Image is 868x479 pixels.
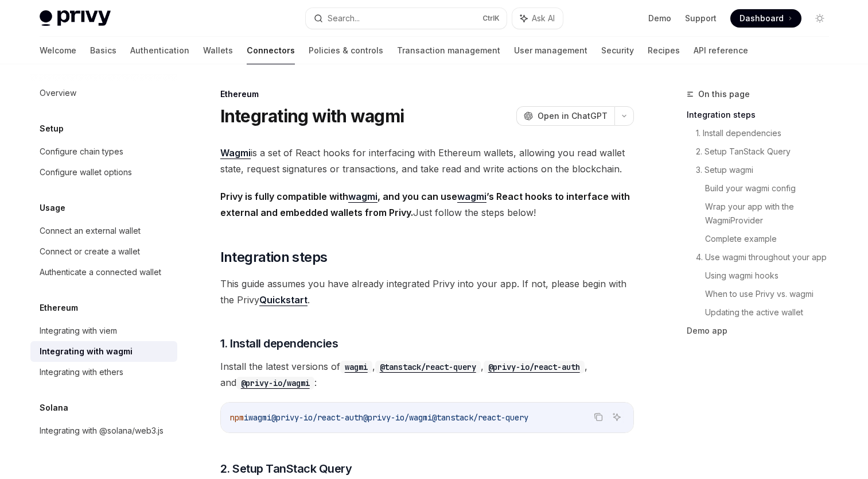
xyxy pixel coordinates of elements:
a: wagmi [340,361,372,372]
span: On this page [698,87,750,101]
a: Complete example [705,230,838,248]
span: Open in ChatGPT [538,110,608,122]
div: Configure wallet options [40,165,132,179]
img: light logo [40,10,111,26]
a: Updating the active wallet [705,303,838,322]
button: Toggle dark mode [811,9,829,28]
div: Integrating with @solana/web3.js [40,424,164,438]
span: Just follow the steps below! [220,188,634,221]
a: Wrap your app with the WagmiProvider [705,198,838,230]
a: wagmi [457,191,486,203]
a: Using wagmi hooks [705,266,838,285]
a: Dashboard [730,9,801,28]
code: wagmi [340,361,372,373]
span: Install the latest versions of , , , and : [220,358,634,391]
span: Ask AI [532,13,555,24]
a: Configure chain types [30,141,177,162]
span: @privy-io/react-auth [271,412,363,423]
div: Configure chain types [40,145,123,159]
h1: Integrating with wagmi [220,106,404,126]
a: Welcome [40,37,76,64]
div: Search... [328,11,360,25]
h5: Setup [40,122,64,136]
a: Integrating with wagmi [30,341,177,362]
span: 2. Setup TanStack Query [220,461,352,477]
a: 2. Setup TanStack Query [696,142,838,161]
span: @privy-io/wagmi [363,412,432,423]
a: Authentication [130,37,189,64]
button: Copy the contents from the code block [591,410,606,424]
span: npm [230,412,244,423]
code: @privy-io/react-auth [484,361,585,373]
span: is a set of React hooks for interfacing with Ethereum wallets, allowing you read wallet state, re... [220,145,634,177]
a: Integrating with viem [30,320,177,341]
div: Authenticate a connected wallet [40,265,161,279]
a: Transaction management [397,37,500,64]
span: i [244,412,248,423]
a: Demo [648,13,671,24]
a: Configure wallet options [30,162,177,183]
span: Integration steps [220,248,328,266]
div: Connect an external wallet [40,224,141,238]
a: @tanstack/react-query [375,361,481,372]
a: 4. Use wagmi throughout your app [696,248,838,266]
a: Demo app [687,322,838,340]
a: User management [514,37,587,64]
a: 1. Install dependencies [696,124,838,142]
a: @privy-io/react-auth [484,361,585,372]
a: Security [601,37,634,64]
a: Build your wagmi config [705,179,838,198]
div: Integrating with viem [40,324,117,338]
a: Integration steps [687,106,838,124]
code: @tanstack/react-query [375,361,481,373]
a: Basics [90,37,116,64]
strong: Privy is fully compatible with , and you can use ’s React hooks to interface with external and em... [220,191,630,218]
span: Ctrl K [482,14,500,23]
span: @tanstack/react-query [432,412,528,423]
a: Connect an external wallet [30,221,177,241]
a: When to use Privy vs. wagmi [705,285,838,303]
div: Overview [40,86,76,100]
span: 1. Install dependencies [220,335,338,351]
a: wagmi [348,191,377,203]
a: Support [685,13,717,24]
button: Search...CtrlK [306,8,507,29]
a: Overview [30,83,177,103]
code: @privy-io/wagmi [236,377,314,389]
a: Quickstart [259,294,308,306]
button: Ask AI [512,8,563,29]
a: 3. Setup wagmi [696,161,838,179]
a: Connectors [247,37,295,64]
a: Recipes [648,37,680,64]
h5: Ethereum [40,301,78,315]
h5: Usage [40,201,65,215]
a: Authenticate a connected wallet [30,262,177,283]
span: This guide assumes you have already integrated Privy into your app. If not, please begin with the... [220,276,634,308]
div: Integrating with wagmi [40,345,133,358]
button: Ask AI [609,410,624,424]
div: Integrating with ethers [40,365,123,379]
a: Integrating with ethers [30,362,177,383]
a: Wagmi [220,147,251,159]
div: Ethereum [220,88,634,100]
a: Wallets [203,37,233,64]
span: wagmi [248,412,271,423]
a: API reference [694,37,748,64]
a: Integrating with @solana/web3.js [30,420,177,441]
a: Connect or create a wallet [30,241,177,262]
span: Dashboard [739,13,784,24]
div: Connect or create a wallet [40,245,140,258]
h5: Solana [40,401,68,415]
a: @privy-io/wagmi [236,377,314,388]
a: Policies & controls [309,37,383,64]
button: Open in ChatGPT [516,106,614,126]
